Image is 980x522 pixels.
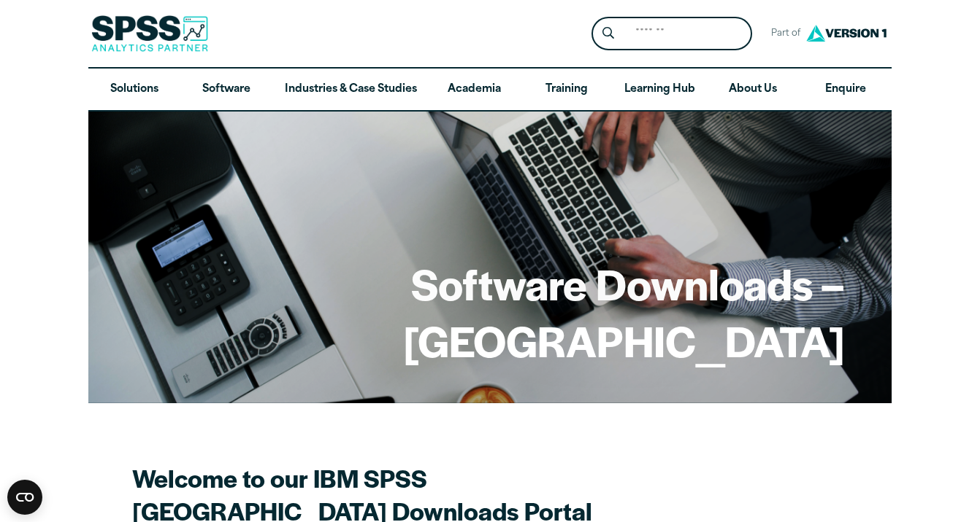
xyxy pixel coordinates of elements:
img: Version1 Logo [803,20,890,47]
nav: Desktop version of site main menu [88,69,892,111]
a: Training [521,69,613,111]
button: Open CMP widget [7,480,42,515]
button: Search magnifying glass icon [595,20,622,47]
a: About Us [707,69,799,111]
form: Site Header Search Form [592,17,752,51]
h1: Software Downloads – [GEOGRAPHIC_DATA] [135,255,845,368]
a: Solutions [88,69,180,111]
svg: Search magnifying glass icon [602,27,614,39]
a: Academia [429,69,521,111]
a: Software [180,69,272,111]
a: Industries & Case Studies [273,69,429,111]
span: Part of [764,23,803,44]
a: Enquire [800,69,892,111]
img: SPSS Analytics Partner [91,15,208,52]
a: Learning Hub [613,69,707,111]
